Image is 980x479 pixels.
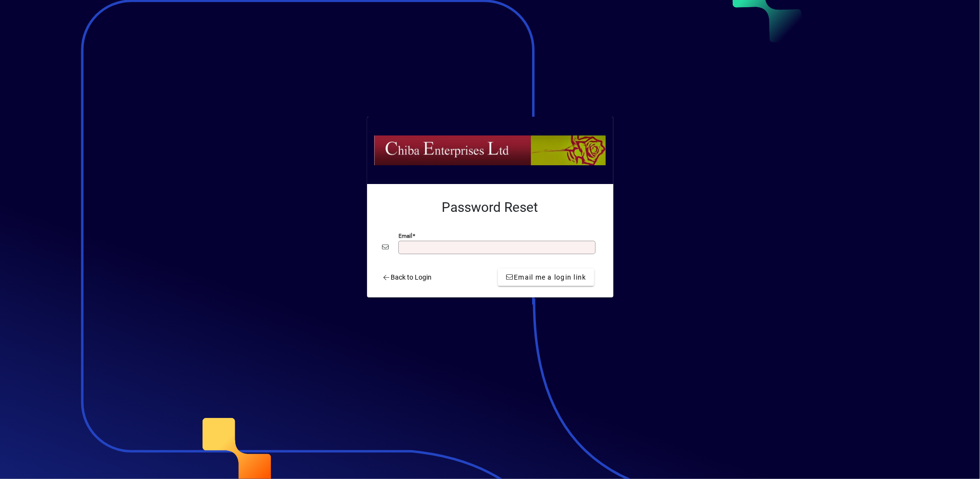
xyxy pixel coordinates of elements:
[399,233,413,239] mat-label: Email
[506,272,586,282] span: Email me a login link
[382,199,598,216] h2: Password Reset
[382,272,432,282] span: Back to Login
[498,269,594,286] button: Email me a login link
[379,269,436,286] a: Back to Login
